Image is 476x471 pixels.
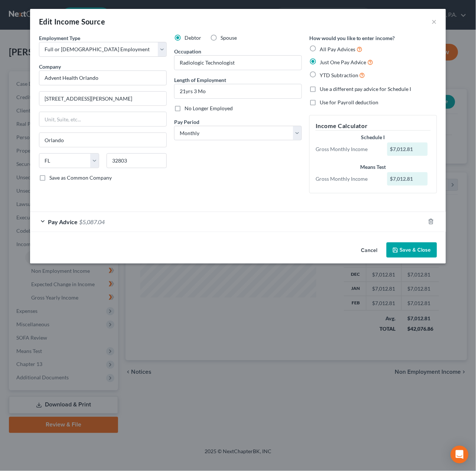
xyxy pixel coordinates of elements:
[387,143,428,156] div: $7,012.81
[48,218,78,225] span: Pay Advice
[312,175,384,183] div: Gross Monthly Income
[316,121,431,131] h5: Income Calculator
[320,46,355,52] span: All Pay Advices
[355,243,384,258] button: Cancel
[174,119,199,125] span: Pay Period
[107,153,167,168] input: Enter zip...
[174,48,201,55] label: Occupation
[316,134,431,141] div: Schedule I
[175,84,301,98] input: ex: 2 years
[174,76,226,84] label: Length of Employment
[39,92,166,106] input: Enter address...
[39,112,166,126] input: Unit, Suite, etc...
[309,34,395,42] label: How would you like to enter income?
[39,63,61,70] span: Company
[175,56,301,70] input: --
[320,86,411,92] span: Use a different pay advice for Schedule I
[49,174,112,181] span: Save as Common Company
[185,105,233,111] span: No Longer Employed
[320,99,379,105] span: Use for Payroll deduction
[387,242,437,258] button: Save & Close
[39,71,167,85] input: Search company by name...
[316,163,431,171] div: Means Test
[39,16,105,27] div: Edit Income Source
[320,72,358,78] span: YTD Subtraction
[39,35,80,41] span: Employment Type
[221,35,237,41] span: Spouse
[320,59,366,65] span: Just One Pay Advice
[39,133,166,147] input: Enter city...
[432,17,437,26] button: ×
[312,145,384,153] div: Gross Monthly Income
[451,446,469,464] div: Open Intercom Messenger
[185,35,201,41] span: Debtor
[387,172,428,186] div: $7,012.81
[79,218,105,225] span: $5,087.04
